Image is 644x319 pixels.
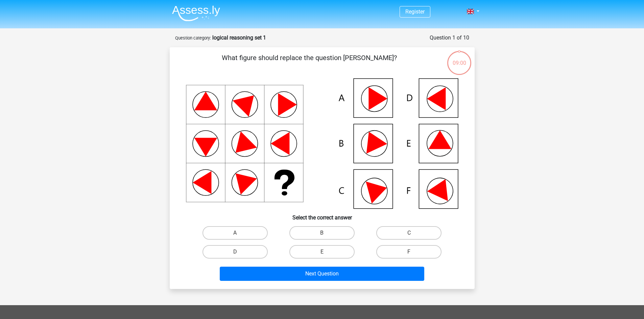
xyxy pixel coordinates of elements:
[447,50,472,67] div: 09:00
[376,226,442,240] label: C
[289,245,355,259] label: E
[181,53,438,73] p: What figure should replace the question [PERSON_NAME]?
[376,245,442,259] label: F
[202,226,268,240] label: A
[405,8,425,15] a: Register
[212,34,266,41] strong: logical reasoning set 1
[181,209,464,221] h6: Select the correct answer
[430,34,469,42] div: Question 1 of 10
[175,35,211,41] small: Question category:
[289,226,355,240] label: B
[202,245,268,259] label: D
[172,5,220,21] img: Assessly
[220,267,424,281] button: Next Question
